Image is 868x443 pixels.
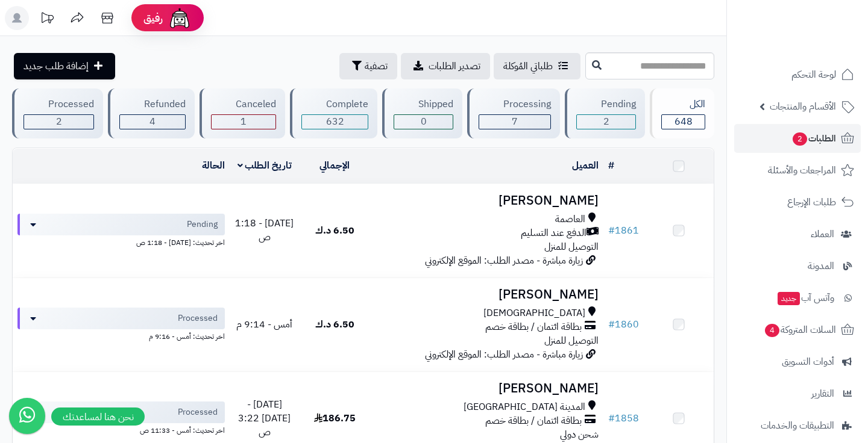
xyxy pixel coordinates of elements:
a: الطلبات2 [734,124,861,153]
span: رفيق [143,11,163,25]
span: التوصيل للمنزل [544,240,599,254]
span: Pending [187,218,218,231]
a: العميل [572,158,599,173]
span: # [608,317,615,332]
span: 2 [793,132,807,146]
a: طلباتي المُوكلة [494,53,580,79]
div: 1 [212,115,275,129]
a: Refunded 4 [105,88,197,138]
img: logo-2.png [786,34,857,59]
a: Processed 2 [10,88,105,138]
a: #1858 [608,411,639,426]
div: 4 [120,115,185,129]
span: الطلبات [791,130,836,147]
h3: [PERSON_NAME] [374,288,598,302]
div: 2 [577,115,635,129]
a: Pending 2 [562,88,647,138]
a: Processing 7 [465,88,562,138]
span: طلباتي المُوكلة [503,59,553,73]
span: 1 [241,114,247,129]
h3: [PERSON_NAME] [374,194,598,208]
a: الإجمالي [319,158,350,173]
span: تصفية [365,59,388,73]
a: طلبات الإرجاع [734,188,861,217]
span: 2 [603,114,609,129]
div: اخر تحديث: أمس - 11:33 ص [17,423,225,436]
div: Complete [301,98,368,111]
div: Processed [24,98,94,111]
span: 4 [765,324,779,337]
div: 632 [302,115,368,129]
a: الكل648 [647,88,717,138]
span: 648 [675,114,693,129]
span: المدونة [808,258,834,274]
a: #1861 [608,223,639,238]
a: #1860 [608,317,639,332]
span: 4 [149,114,156,129]
div: 0 [394,115,453,129]
a: السلات المتروكة4 [734,315,861,344]
span: 2 [56,114,62,129]
span: أدوات التسويق [782,353,834,370]
h3: [PERSON_NAME] [374,382,598,395]
span: زيارة مباشرة - مصدر الطلب: الموقع الإلكتروني [425,347,583,362]
span: بطاقة ائتمان / بطاقة خصم [485,414,582,428]
span: السلات المتروكة [764,321,836,338]
a: Shipped 0 [380,88,465,138]
span: شحن دولي [560,427,599,442]
span: طلبات الإرجاع [787,194,836,211]
div: 7 [479,115,550,129]
div: Shipped [394,98,453,111]
span: 0 [421,114,427,129]
div: الكل [661,98,705,111]
a: الحالة [202,158,225,173]
a: # [608,158,614,173]
span: [DATE] - 1:18 ص [235,216,294,244]
span: 186.75 [314,411,356,426]
a: إضافة طلب جديد [14,53,115,79]
span: وآتس آب [776,290,834,306]
a: أدوات التسويق [734,347,861,376]
span: التوصيل للمنزل [544,333,599,348]
a: Complete 632 [288,88,380,138]
span: 632 [326,114,344,129]
span: التطبيقات والخدمات [761,417,834,434]
a: العملاء [734,220,861,249]
a: التقارير [734,379,861,408]
img: ai-face.png [168,6,192,30]
a: لوحة التحكم [734,60,861,89]
span: بطاقة ائتمان / بطاقة خصم [485,320,582,334]
span: 6.50 د.ك [315,317,354,332]
span: Processed [178,406,218,418]
span: التقارير [811,385,834,402]
div: اخر تحديث: [DATE] - 1:18 ص [17,235,225,248]
div: اخر تحديث: أمس - 9:16 م [17,329,225,342]
span: المراجعات والأسئلة [768,162,836,179]
span: إضافة طلب جديد [24,59,89,73]
span: جديد [778,292,800,305]
span: 6.50 د.ك [315,223,354,238]
span: [DEMOGRAPHIC_DATA] [483,306,585,320]
div: 2 [24,115,93,129]
div: Canceled [211,98,276,111]
a: المدونة [734,252,861,280]
a: تحديثات المنصة [32,6,62,33]
span: # [608,411,615,426]
div: Pending [576,98,636,111]
span: الأقسام والمنتجات [770,98,836,115]
span: لوحة التحكم [791,66,836,83]
a: Canceled 1 [197,88,288,138]
a: وآتس آبجديد [734,283,861,312]
span: أمس - 9:14 م [236,317,292,332]
span: زيارة مباشرة - مصدر الطلب: الموقع الإلكتروني [425,253,583,268]
span: # [608,223,615,238]
span: العاصمة [555,212,585,226]
div: Processing [479,98,551,111]
a: تصدير الطلبات [401,53,490,79]
span: المدينة [GEOGRAPHIC_DATA] [464,400,585,414]
span: Processed [178,312,218,324]
a: المراجعات والأسئلة [734,156,861,185]
div: Refunded [119,98,186,111]
button: تصفية [339,53,397,79]
span: تصدير الطلبات [429,59,480,73]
